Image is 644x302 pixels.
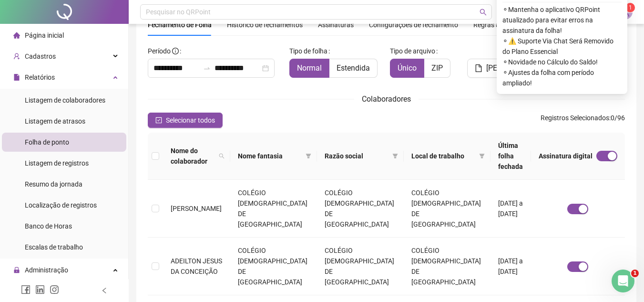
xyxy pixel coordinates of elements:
[480,9,487,16] span: search
[35,285,45,294] span: linkedin
[337,63,370,73] span: Estendida
[155,117,162,124] span: check-square
[486,62,543,74] span: [PERSON_NAME]
[13,32,20,39] span: home
[101,287,108,294] span: left
[541,114,609,122] span: Registros Selecionados
[13,53,20,60] span: user-add
[541,113,625,128] span: : 0 / 96
[404,238,491,295] td: COLÉGIO [DEMOGRAPHIC_DATA] DE [GEOGRAPHIC_DATA]
[289,46,327,56] span: Tipo de folha
[502,57,622,67] span: ⚬ Novidade no Cálculo do Saldo!
[325,151,388,161] span: Razão social
[612,270,634,292] iframe: Intercom live chat
[166,115,215,125] span: Selecionar todos
[25,96,105,104] span: Listagem de colaboradores
[304,149,313,163] span: filter
[148,113,223,128] button: Selecionar todos
[369,21,458,28] span: Configurações de fechamento
[227,21,303,29] span: Histórico de fechamentos
[318,21,354,28] span: Assinaturas
[475,64,482,72] span: file
[25,73,55,81] span: Relatórios
[171,257,222,275] span: ADEILTON JESUS DA CONCEIÇÃO
[25,222,72,230] span: Banco de Horas
[477,149,487,163] span: filter
[297,63,322,73] span: Normal
[13,267,20,273] span: lock
[491,238,531,295] td: [DATE] a [DATE]
[362,94,411,104] span: Colaboradores
[392,153,398,159] span: filter
[230,238,317,295] td: COLÉGIO [DEMOGRAPHIC_DATA] DE [GEOGRAPHIC_DATA]
[217,144,226,168] span: search
[502,67,622,88] span: ⚬ Ajustes da folha com período ampliado!
[25,31,64,39] span: Página inicial
[13,74,20,81] span: file
[479,153,485,159] span: filter
[390,46,435,56] span: Tipo de arquivo
[473,21,524,28] span: Regras alteradas
[148,47,171,55] span: Período
[25,180,82,188] span: Resumo da jornada
[411,151,475,161] span: Local de trabalho
[25,117,85,125] span: Listagem de atrasos
[491,180,531,238] td: [DATE] a [DATE]
[306,153,311,159] span: filter
[172,48,179,54] span: info-circle
[25,266,68,274] span: Administração
[238,151,302,161] span: Nome fantasia
[25,243,83,251] span: Escalas de trabalho
[25,52,56,60] span: Cadastros
[171,146,215,167] span: Nome do colaborador
[203,64,211,72] span: swap-right
[50,285,59,294] span: instagram
[317,238,404,295] td: COLÉGIO [DEMOGRAPHIC_DATA] DE [GEOGRAPHIC_DATA]
[25,138,69,146] span: Folha de ponto
[230,180,317,238] td: COLÉGIO [DEMOGRAPHIC_DATA] DE [GEOGRAPHIC_DATA]
[25,201,97,209] span: Localização de registros
[491,133,531,180] th: Última folha fechada
[467,59,551,78] button: [PERSON_NAME]
[502,36,622,57] span: ⚬ ⚠️ Suporte Via Chat Será Removido do Plano Essencial
[431,63,443,73] span: ZIP
[404,180,491,238] td: COLÉGIO [DEMOGRAPHIC_DATA] DE [GEOGRAPHIC_DATA]
[631,270,639,277] span: 1
[629,4,632,11] span: 1
[148,21,212,29] span: Fechamento de Folha
[203,64,211,72] span: to
[171,205,222,212] span: [PERSON_NAME]
[539,151,593,161] span: Assinatura digital
[25,159,89,167] span: Listagem de registros
[390,149,400,163] span: filter
[21,285,31,294] span: facebook
[317,180,404,238] td: COLÉGIO [DEMOGRAPHIC_DATA] DE [GEOGRAPHIC_DATA]
[398,63,417,73] span: Único
[625,3,635,12] sup: Atualize o seu contato no menu Meus Dados
[502,4,622,36] span: ⚬ Mantenha o aplicativo QRPoint atualizado para evitar erros na assinatura da folha!
[219,153,225,159] span: search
